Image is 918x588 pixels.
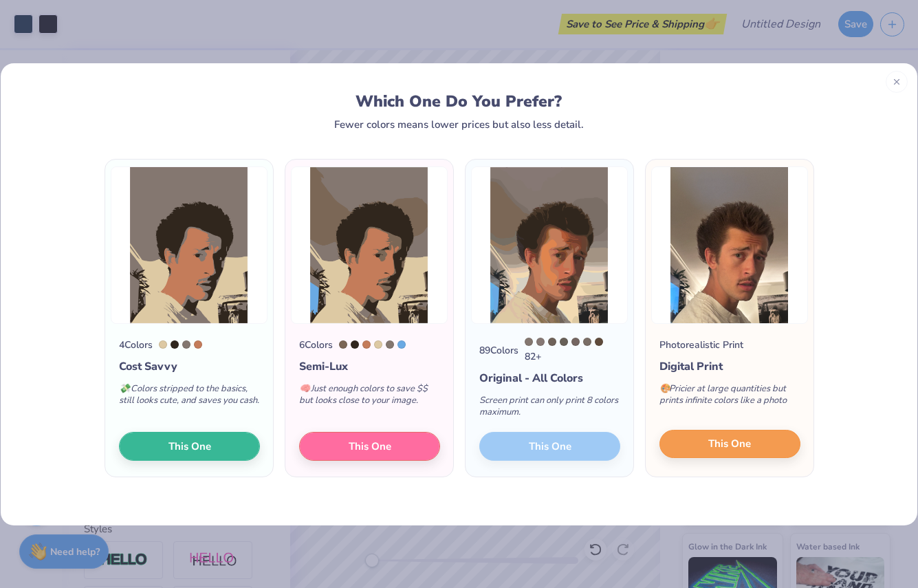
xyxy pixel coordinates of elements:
[659,382,670,395] span: 🎨
[119,338,153,352] div: 4 Colors
[471,166,628,324] img: 89 color option
[182,340,190,349] div: Warm Gray 9 C
[168,438,210,454] span: This One
[525,338,620,364] div: 82 +
[659,358,800,375] div: Digital Print
[119,375,260,420] div: Colors stripped to the basics, still looks cute, and saves you cash.
[339,340,347,349] div: 7531 C
[119,432,260,461] button: This One
[334,119,584,130] div: Fewer colors means lower prices but also less detail.
[659,430,800,459] button: This One
[708,436,751,452] span: This One
[560,338,568,346] div: 405 C
[351,340,359,349] div: Black 4 C
[159,340,167,349] div: 468 C
[583,338,591,346] div: Warm Gray 10 C
[299,358,440,375] div: Semi-Lux
[479,343,518,358] div: 89 Colors
[291,166,448,324] img: 6 color option
[397,340,406,349] div: 284 C
[299,382,310,395] span: 🧠
[525,338,533,346] div: Warm Gray 9 C
[548,338,556,346] div: Warm Gray 11 C
[194,340,202,349] div: 7591 C
[595,338,603,346] div: 7519 C
[386,340,394,349] div: Warm Gray 9 C
[651,166,808,324] img: Photorealistic preview
[571,338,580,346] div: 410 C
[479,386,620,432] div: Screen print can only print 8 colors maximum.
[479,370,620,386] div: Original - All Colors
[111,166,267,324] img: 4 color option
[362,340,371,349] div: 7591 C
[536,338,545,346] div: 409 C
[299,338,333,352] div: 6 Colors
[299,375,440,420] div: Just enough colors to save $$ but looks close to your image.
[659,375,800,420] div: Pricier at large quantities but prints infinite colors like a photo
[374,340,382,349] div: 468 C
[119,358,260,375] div: Cost Savvy
[299,432,440,461] button: This One
[659,338,743,352] div: Photorealistic Print
[171,340,179,349] div: Black 4 C
[39,92,880,111] div: Which One Do You Prefer?
[119,382,130,395] span: 💸
[348,438,391,454] span: This One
